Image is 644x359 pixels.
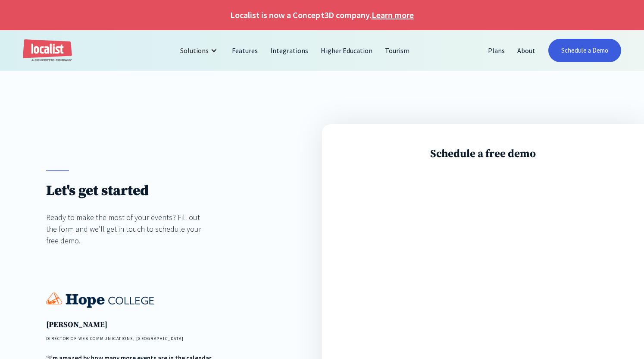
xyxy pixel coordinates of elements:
h3: Schedule a free demo [367,147,599,161]
a: Higher Education [315,40,378,61]
img: Hope College logo [46,293,154,308]
a: Learn more [372,9,414,22]
a: Plans [482,40,511,61]
a: About [511,40,542,61]
div: Solutions [180,45,209,56]
a: Tourism [379,40,416,61]
div: Ready to make the most of your events? Fill out the form and we’ll get in touch to schedule your ... [46,211,207,246]
a: home [23,39,72,62]
a: Schedule a Demo [548,39,621,62]
h1: Let's get started [46,182,207,200]
div: Solutions [174,40,226,61]
strong: [PERSON_NAME] [46,320,107,330]
h4: DIRECTOR OF WEB COMMUNICATIONS, [GEOGRAPHIC_DATA] [46,335,230,342]
a: Integrations [264,40,315,61]
a: Features [226,40,264,61]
